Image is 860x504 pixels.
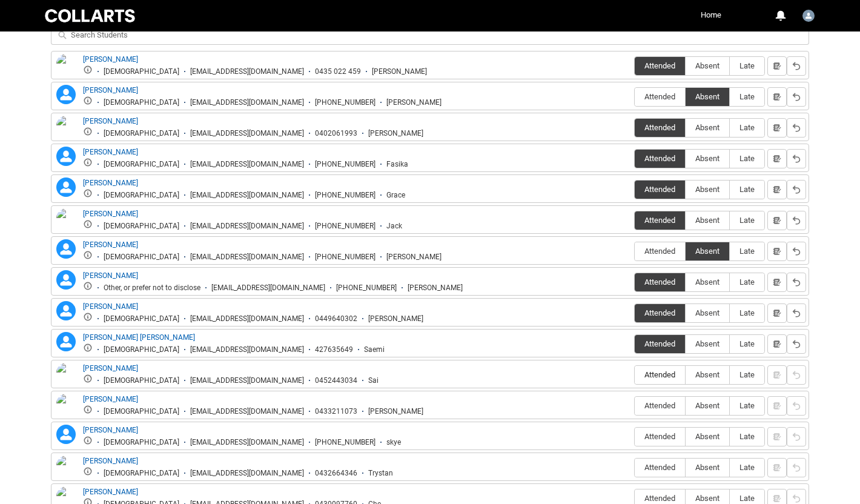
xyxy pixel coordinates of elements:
[686,494,729,503] span: Absent
[56,363,76,398] img: Sai Nishchay Vaddepalli
[802,10,815,22] img: Phoebe.Green
[190,345,304,354] div: [EMAIL_ADDRESS][DOMAIN_NAME]
[767,87,787,107] button: Notes
[368,376,379,385] div: Sai
[787,427,806,446] button: Reset
[315,407,357,416] div: 0433211073
[315,160,375,169] div: [PHONE_NUMBER]
[104,438,179,447] div: [DEMOGRAPHIC_DATA]
[787,334,806,354] button: Reset
[686,308,729,317] span: Absent
[730,308,764,317] span: Late
[686,370,729,379] span: Absent
[56,54,76,81] img: Aayan Haq
[635,123,685,132] span: Attended
[56,116,76,142] img: Elizabeth Bayldon
[190,67,304,76] div: [EMAIL_ADDRESS][DOMAIN_NAME]
[730,123,764,132] span: Late
[767,273,787,292] button: Notes
[315,376,357,385] div: 0452443034
[686,216,729,225] span: Absent
[730,61,764,70] span: Late
[56,332,76,351] lightning-icon: Pamela Asato Noguchi
[787,458,806,477] button: Reset
[730,463,764,472] span: Late
[767,242,787,261] button: Notes
[315,67,361,76] div: 0435 022 459
[386,222,402,231] div: Jack
[787,87,806,107] button: Reset
[730,154,764,163] span: Late
[686,61,729,70] span: Absent
[83,488,138,496] a: [PERSON_NAME]
[104,314,179,323] div: [DEMOGRAPHIC_DATA]
[635,185,685,194] span: Attended
[787,211,806,230] button: Reset
[190,253,304,262] div: [EMAIL_ADDRESS][DOMAIN_NAME]
[386,191,405,200] div: Grace
[83,117,138,125] a: [PERSON_NAME]
[83,302,138,311] a: [PERSON_NAME]
[730,494,764,503] span: Late
[698,6,724,24] a: Home
[787,303,806,323] button: Reset
[730,370,764,379] span: Late
[104,283,200,293] div: Other, or prefer not to disclose
[56,394,76,429] img: Samuel Torres Camargo
[83,364,138,373] a: [PERSON_NAME]
[686,463,729,472] span: Absent
[56,270,76,290] lightning-icon: Mael Kefi
[787,56,806,76] button: Reset
[368,407,423,416] div: [PERSON_NAME]
[83,240,138,249] a: [PERSON_NAME]
[730,247,764,256] span: Late
[767,211,787,230] button: Notes
[767,334,787,354] button: Notes
[408,283,463,293] div: [PERSON_NAME]
[787,118,806,138] button: Reset
[104,253,179,262] div: [DEMOGRAPHIC_DATA]
[635,61,685,70] span: Attended
[83,395,138,403] a: [PERSON_NAME]
[190,129,304,138] div: [EMAIL_ADDRESS][DOMAIN_NAME]
[635,494,685,503] span: Attended
[730,216,764,225] span: Late
[190,469,304,478] div: [EMAIL_ADDRESS][DOMAIN_NAME]
[787,365,806,385] button: Reset
[211,283,325,293] div: [EMAIL_ADDRESS][DOMAIN_NAME]
[315,98,375,107] div: [PHONE_NUMBER]
[83,333,195,342] a: [PERSON_NAME] [PERSON_NAME]
[686,432,729,441] span: Absent
[190,407,304,416] div: [EMAIL_ADDRESS][DOMAIN_NAME]
[83,210,138,218] a: [PERSON_NAME]
[104,67,179,76] div: [DEMOGRAPHIC_DATA]
[686,277,729,287] span: Absent
[386,253,442,262] div: [PERSON_NAME]
[315,469,357,478] div: 0432664346
[686,339,729,348] span: Absent
[190,376,304,385] div: [EMAIL_ADDRESS][DOMAIN_NAME]
[686,154,729,163] span: Absent
[83,271,138,280] a: [PERSON_NAME]
[767,56,787,76] button: Notes
[51,25,809,45] input: Search Students
[730,432,764,441] span: Late
[787,242,806,261] button: Reset
[104,469,179,478] div: [DEMOGRAPHIC_DATA]
[730,185,764,194] span: Late
[56,456,76,482] img: Trystan Jongejan
[368,314,423,323] div: [PERSON_NAME]
[368,129,423,138] div: [PERSON_NAME]
[56,301,76,320] lightning-icon: Owen Wintle
[83,86,138,94] a: [PERSON_NAME]
[787,396,806,416] button: Reset
[635,247,685,256] span: Attended
[767,118,787,138] button: Notes
[799,5,818,24] button: User Profile Phoebe.Green
[635,277,685,287] span: Attended
[635,308,685,317] span: Attended
[56,85,76,104] lightning-icon: Anggraini Demitri
[386,160,408,169] div: Fasika
[83,55,138,64] a: [PERSON_NAME]
[635,463,685,472] span: Attended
